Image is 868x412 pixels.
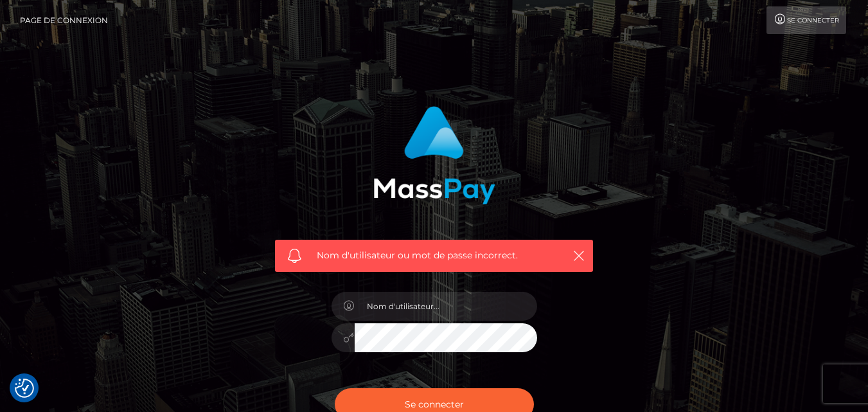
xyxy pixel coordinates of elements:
[355,292,537,321] input: Nom d'utilisateur...
[787,16,839,24] font: Se connecter
[20,6,108,34] a: Page de connexion
[405,399,464,410] font: Se connecter
[373,106,495,204] img: Connexion MassPay
[15,379,34,398] button: Préférences de consentement
[766,6,846,34] a: Se connecter
[317,249,518,261] font: Nom d'utilisateur ou mot de passe incorrect.
[20,15,108,25] font: Page de connexion
[15,379,34,398] img: Revoir le bouton de consentement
